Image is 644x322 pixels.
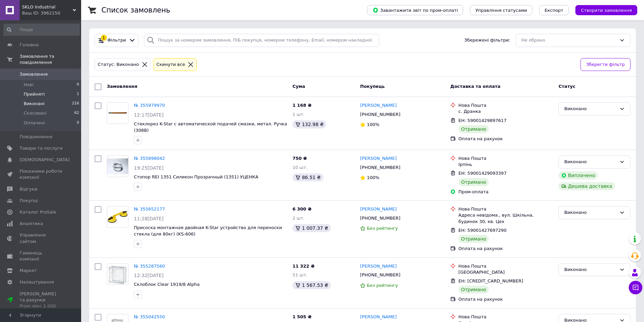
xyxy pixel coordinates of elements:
[134,174,258,179] a: Стопор REI 1351 Силикон Прозрачный (1351) УЦЕНКА
[458,278,523,283] span: ЕН: [CREDIT_CARD_NUMBER]
[107,103,128,124] img: Фото товару
[20,268,37,274] span: Маркет
[558,171,598,179] div: Виплачено
[20,250,63,262] span: Гаманець компанії
[360,84,385,89] span: Покупець
[292,103,311,108] span: 1 168 ₴
[458,314,553,320] div: Нова Пошта
[360,263,397,270] a: [PERSON_NAME]
[107,206,128,228] a: Фото товару
[107,158,128,174] img: Фото товару
[134,206,165,212] a: № 355652177
[292,165,307,170] span: 10 шт.
[292,112,305,117] span: 1 шт.
[20,232,63,244] span: Управління сайтом
[20,209,56,215] span: Каталог ProSale
[464,37,510,44] span: Збережені фільтри:
[580,58,630,71] button: Зберегти фільтр
[458,246,553,252] div: Оплата на рахунок
[450,84,500,89] span: Доставка та оплата
[77,91,79,97] span: 1
[458,212,553,224] div: Адреса невідома., вул. Шкільна, будинок 30, кв. Цех
[292,216,305,221] span: 2 шт.
[458,178,489,186] div: Отримано
[458,263,553,269] div: Нова Пошта
[20,221,43,227] span: Аналітика
[134,156,165,161] a: № 355898042
[367,283,398,288] span: Без рейтингу
[359,163,402,172] div: [PHONE_NUMBER]
[360,314,397,320] a: [PERSON_NAME]
[292,206,311,212] span: 6 300 ₴
[74,110,79,116] span: 62
[20,186,37,192] span: Відгуки
[564,209,617,216] div: Виконано
[108,264,127,284] img: Фото товару
[20,303,63,309] div: Prom мікс 1 000
[134,264,165,269] a: № 355287560
[458,136,553,142] div: Оплата на рахунок
[458,155,553,162] div: Нова Пошта
[292,272,307,277] span: 51 шт.
[359,110,402,119] div: [PHONE_NUMBER]
[22,4,73,10] span: SKLO Industrial
[367,226,398,231] span: Без рейтингу
[458,296,553,302] div: Оплата на рахунок
[96,61,140,68] div: Статус: Виконано
[564,158,617,166] div: Виконано
[470,5,532,15] button: Управління статусами
[458,102,553,108] div: Нова Пошта
[22,10,81,16] div: Ваш ID: 3962150
[458,228,506,233] span: ЕН: 59001427697290
[521,37,617,44] div: Не обрано
[458,162,553,168] div: Ірпінь
[475,8,527,13] span: Управління статусами
[20,168,63,180] span: Показники роботи компанії
[360,206,397,213] a: [PERSON_NAME]
[458,108,553,115] div: с. Дранка
[24,120,45,126] span: Оплачені
[134,225,282,237] a: Присоска монтажная двойная K-Star устройство для переноски стекла (для 80кг) (KS-606)
[20,291,63,309] span: [PERSON_NAME] та рахунки
[629,281,642,294] button: Чат з покупцем
[360,155,397,162] a: [PERSON_NAME]
[581,8,632,13] span: Створити замовлення
[77,82,79,88] span: 0
[155,61,187,68] div: Cкинути все
[292,281,331,289] div: 1 567.53 ₴
[360,102,397,109] a: [PERSON_NAME]
[134,282,199,287] span: Склоблок Clear 1919/8 Alpha
[24,101,45,107] span: Виконані
[24,82,33,88] span: Нові
[558,182,615,190] div: Дешева доставка
[545,8,564,13] span: Експорт
[373,7,458,13] span: Завантажити звіт по пром-оплаті
[558,84,575,89] span: Статус
[134,216,164,221] span: 11:28[DATE]
[134,112,164,118] span: 12:17[DATE]
[292,156,307,161] span: 750 ₴
[24,110,47,116] span: Скасовані
[134,273,164,278] span: 12:32[DATE]
[108,37,126,44] span: Фільтри
[134,165,164,171] span: 19:25[DATE]
[134,314,165,319] a: № 355042550
[458,286,489,294] div: Отримано
[458,269,553,275] div: [GEOGRAPHIC_DATA]
[134,121,287,133] a: Стеклорез K-Star с автоматической подачей смазки, метал. Ручка (308В)
[77,120,79,126] span: 0
[101,35,107,41] div: 1
[292,264,314,269] span: 11 322 ₴
[292,224,331,232] div: 1 007.37 ₴
[20,53,81,66] span: Замовлення та повідомлення
[292,173,323,181] div: 86.51 ₴
[107,210,128,223] img: Фото товару
[20,145,63,151] span: Товари та послуги
[586,61,625,68] span: Зберегти фільтр
[367,5,463,15] button: Завантажити звіт по пром-оплаті
[458,206,553,212] div: Нова Пошта
[458,125,489,133] div: Отримано
[575,5,637,15] button: Створити замовлення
